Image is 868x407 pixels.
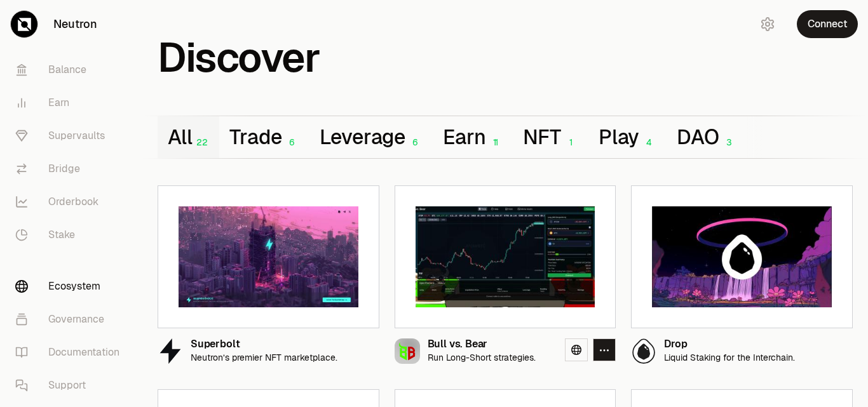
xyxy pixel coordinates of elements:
[416,206,595,307] img: Bull vs. Bear preview image
[158,41,320,75] h1: Discover
[5,369,137,402] a: Support
[282,137,299,148] div: 6
[158,116,219,158] button: All
[5,218,137,251] a: Stake
[5,53,137,86] a: Balance
[664,339,795,350] div: Drop
[664,352,795,363] p: Liquid Staking for the Interchain.
[191,352,337,363] p: Neutron’s premier NFT marketplace.
[561,137,578,148] div: 1
[5,303,137,336] a: Governance
[797,10,858,38] button: Connect
[191,339,337,350] div: Superbolt
[405,137,423,148] div: 6
[428,339,536,350] div: Bull vs. Bear
[652,206,832,307] img: Drop preview image
[428,352,536,363] p: Run Long-Short strategies.
[219,116,309,158] button: Trade
[513,116,588,158] button: NFT
[5,86,137,119] a: Earn
[639,137,656,148] div: 4
[309,116,433,158] button: Leverage
[5,270,137,303] a: Ecosystem
[588,116,667,158] button: Play
[719,137,736,148] div: 3
[5,152,137,185] a: Bridge
[667,116,746,158] button: DAO
[5,336,137,369] a: Documentation
[433,116,513,158] button: Earn
[179,206,358,307] img: Superbolt preview image
[5,119,137,152] a: Supervaults
[5,185,137,218] a: Orderbook
[485,137,503,148] div: 11
[192,137,209,148] div: 22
